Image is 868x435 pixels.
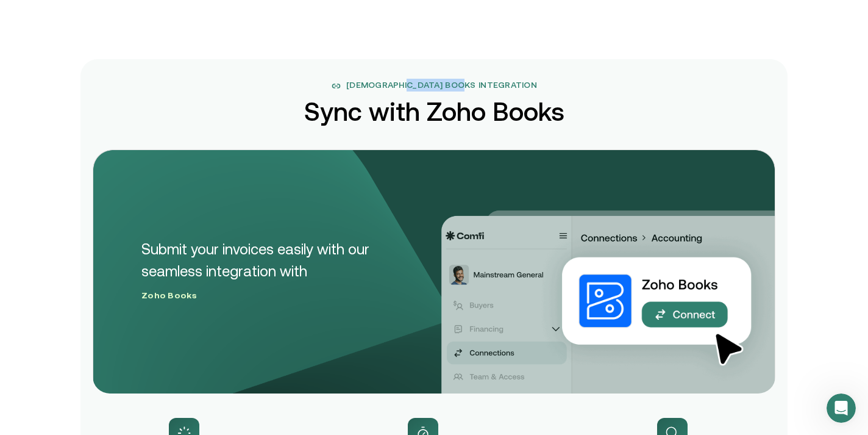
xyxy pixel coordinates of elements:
[534,229,796,394] img: Zoho book
[304,98,564,125] h2: Sync with Zoho Books
[141,290,197,300] span: Zoho Books
[331,81,341,91] img: link
[827,394,856,423] iframe: Intercom live chat
[141,239,422,304] p: Submit your invoices easily with our seamless integration with
[346,79,537,93] span: [DEMOGRAPHIC_DATA] Books Integration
